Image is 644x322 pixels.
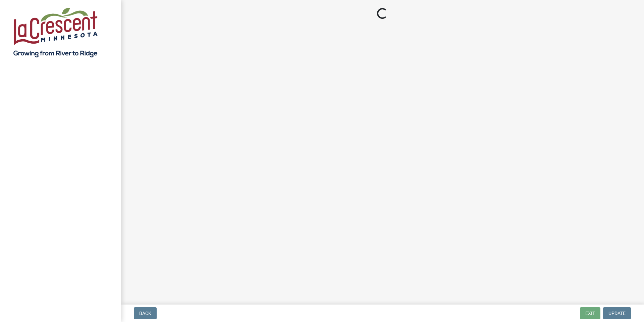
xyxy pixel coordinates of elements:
[603,307,631,319] button: Update
[13,7,98,57] img: City of La Crescent, Minnesota
[139,311,151,316] span: Back
[580,307,600,319] button: Exit
[134,307,157,319] button: Back
[608,311,626,316] span: Update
